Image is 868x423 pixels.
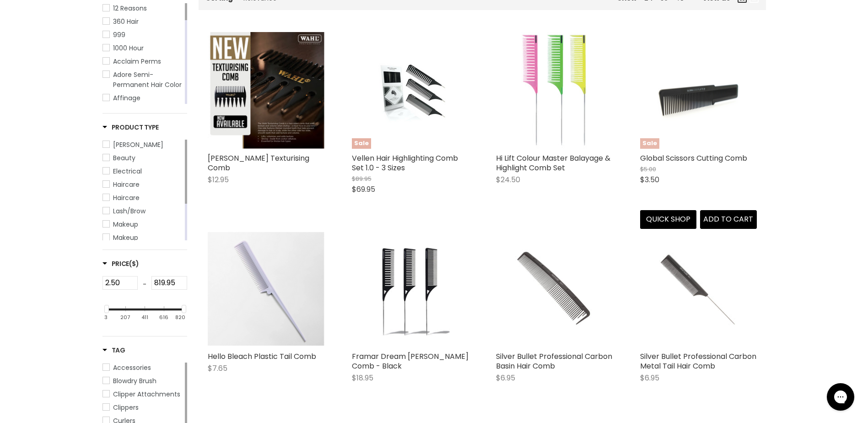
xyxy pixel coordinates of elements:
[102,16,183,27] a: 360 Hair
[822,380,859,414] iframe: Gorgias live chat messenger
[113,206,146,216] span: Lash/Brow
[102,56,183,66] a: Acclaim Perms
[113,167,142,176] span: Electrical
[151,276,187,290] input: Max Price
[102,140,183,150] a: Barber
[640,174,659,185] span: $3.50
[102,276,138,290] input: Min Price
[113,140,163,149] span: [PERSON_NAME]
[496,32,613,149] img: Hi Lift Colour Master Balayage & Highlight Comb Set
[175,315,185,320] div: 820
[113,233,138,242] span: Makeup
[113,220,138,229] span: Makeup
[640,165,656,174] span: $5.00
[102,219,183,229] a: Makeup
[208,351,316,362] a: Hello Bleach Plastic Tail Comb
[352,138,371,149] span: Sale
[159,315,168,320] div: 616
[102,346,125,355] h3: Tag
[208,230,324,347] a: Hello Bleach Plastic Tail Comb
[659,230,737,347] img: Silver Bullet Professional Carbon Metal Tail Hair Comb
[352,184,375,195] span: $69.95
[113,403,139,412] span: Clippers
[640,138,659,149] span: Sale
[102,30,183,40] a: 999
[208,363,227,374] span: $7.65
[141,315,148,320] div: 411
[113,30,125,39] span: 999
[352,174,372,183] span: $89.95
[352,351,469,371] a: Framar Dream [PERSON_NAME] Comb - Black
[113,4,147,13] span: 12 Reasons
[352,230,469,347] img: Framar Dream Weaver Comb - Black
[208,32,324,149] img: Wahl Texturising Comb
[102,259,139,268] span: Price
[208,232,324,346] img: Hello Bleach Plastic Tail Comb
[700,210,757,228] button: Add to cart
[113,180,140,189] span: Haircare
[496,153,610,173] a: Hi Lift Colour Master Balayage & Highlight Comb Set
[640,373,659,383] span: $6.95
[104,315,108,320] div: 3
[102,153,183,163] a: Beauty
[496,230,613,347] a: Silver Bullet Professional Carbon Basin Hair Comb
[113,17,139,26] span: 360 Hair
[102,70,183,90] a: Adore Semi-Permanent Hair Color
[102,166,183,176] a: Electrical
[102,402,183,412] a: Clippers
[208,174,229,185] span: $12.95
[640,46,757,135] img: Global Scissors Cutting Comb
[496,373,515,383] span: $6.95
[102,3,183,13] a: 12 Reasons
[102,123,159,132] h3: Product Type
[102,259,139,268] h3: Price($)
[352,39,469,141] img: Vellen Hair Highlighting Comb Set 1.0 - 3 Sizes
[352,153,458,173] a: Vellen Hair Highlighting Comb Set 1.0 - 3 Sizes
[640,351,756,371] a: Silver Bullet Professional Carbon Metal Tail Hair Comb
[113,93,140,103] span: Affinage
[113,363,151,372] span: Accessories
[120,315,130,320] div: 207
[129,259,139,268] span: ($)
[640,153,747,163] a: Global Scissors Cutting Comb
[113,70,182,89] span: Adore Semi-Permanent Hair Color
[352,373,373,383] span: $18.95
[138,276,151,293] div: -
[515,230,593,347] img: Silver Bullet Professional Carbon Basin Hair Comb
[496,174,520,185] span: $24.50
[208,153,309,173] a: [PERSON_NAME] Texturising Comb
[102,389,183,399] a: Clipper Attachments
[640,32,757,149] a: Global Scissors Cutting CombSale
[102,93,183,103] a: Affinage
[102,43,183,53] a: 1000 Hour
[113,57,161,66] span: Acclaim Perms
[102,179,183,190] a: Haircare
[352,32,469,149] a: Vellen Hair Highlighting Comb Set 1.0 - 3 SizesSale
[102,206,183,216] a: Lash/Brow
[113,390,180,399] span: Clipper Attachments
[102,233,183,243] a: Makeup
[102,376,183,386] a: Blowdry Brush
[102,363,183,373] a: Accessories
[640,230,757,347] a: Silver Bullet Professional Carbon Metal Tail Hair Comb
[113,153,135,163] span: Beauty
[113,193,140,202] span: Haircare
[113,376,156,385] span: Blowdry Brush
[640,210,697,228] button: Quick shop
[703,214,753,224] span: Add to cart
[102,193,183,203] a: Haircare
[113,43,144,53] span: 1000 Hour
[496,351,612,371] a: Silver Bullet Professional Carbon Basin Hair Comb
